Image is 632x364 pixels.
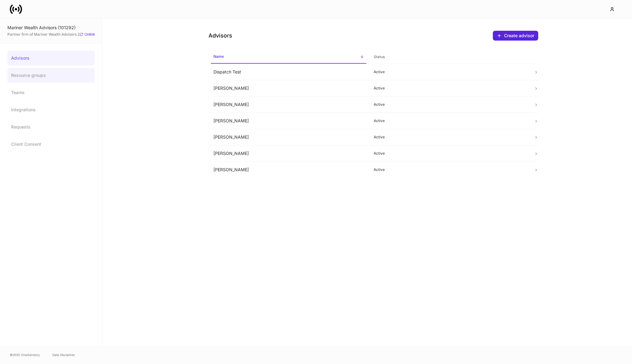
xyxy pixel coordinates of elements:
[371,51,527,63] span: Status
[7,137,95,152] a: Client Consent
[7,120,95,134] a: Requests
[493,31,538,41] button: Create advisor
[80,32,95,37] button: Unlink
[374,54,385,60] h6: Status
[7,25,95,31] div: Mariner Wealth Advisors (101292)
[374,135,524,140] p: Active
[209,97,369,113] td: [PERSON_NAME]
[504,33,534,39] div: Create advisor
[209,129,369,145] td: [PERSON_NAME]
[52,352,75,357] a: Data Disclaimer
[374,118,524,123] p: Active
[374,102,524,107] p: Active
[209,80,369,97] td: [PERSON_NAME]
[374,151,524,156] p: Active
[7,68,95,83] a: Resource groups
[374,167,524,172] p: Active
[209,145,369,162] td: [PERSON_NAME]
[209,32,232,39] h4: Advisors
[209,162,369,178] td: [PERSON_NAME]
[34,32,80,37] a: Mariner Wealth Advisors 2
[374,69,524,74] p: Active
[7,51,95,65] a: Advisors
[7,32,80,37] span: Partner firm of
[7,85,95,100] a: Teams
[213,53,224,59] h6: Name
[7,102,95,117] a: Integrations
[209,64,369,80] td: Dispatch Test
[374,86,524,91] p: Active
[211,50,366,64] span: Name
[209,113,369,129] td: [PERSON_NAME]
[10,352,40,357] span: © 2025 OneAdvisory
